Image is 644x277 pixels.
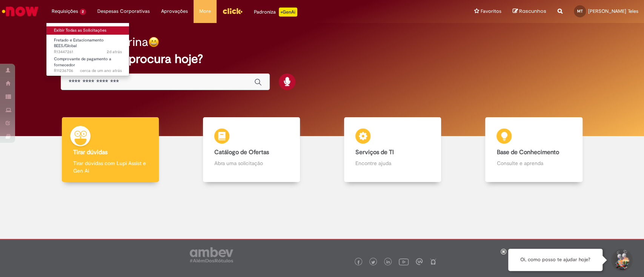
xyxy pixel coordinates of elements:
h2: O que você procura hoje? [61,52,583,66]
span: [PERSON_NAME] Teles [588,8,638,14]
b: Catálogo de Ofertas [214,148,269,156]
img: ServiceNow [1,4,40,19]
img: logo_footer_naosei.png [430,258,437,265]
b: Serviços de TI [355,148,394,156]
span: Rascunhos [519,8,546,15]
a: Catálogo de Ofertas Abra uma solicitação [181,117,322,182]
img: logo_footer_workplace.png [416,258,423,265]
img: click_logo_yellow_360x200.png [222,5,243,17]
a: Aberto R11236706 : Comprovante de pagamento a fornecedor [46,55,129,71]
a: Exibir Todas as Solicitações [46,26,129,35]
span: R11236706 [54,68,122,74]
p: Consulte e aprenda [496,159,571,167]
span: Requisições [52,8,78,15]
a: Rascunhos [513,8,546,15]
time: 12/03/2024 13:51:15 [80,68,122,73]
img: logo_footer_twitter.png [371,260,375,264]
span: Favoritos [481,8,501,15]
p: Tirar dúvidas com Lupi Assist e Gen Ai [73,159,148,174]
a: Serviços de TI Encontre ajuda [322,117,463,182]
span: More [199,8,211,15]
p: Encontre ajuda [355,159,430,167]
b: Base de Conhecimento [496,148,559,156]
img: logo_footer_facebook.png [357,260,360,264]
span: R13447261 [54,49,122,55]
img: happy-face.png [148,37,159,47]
div: Oi, como posso te ajudar hoje? [508,249,603,271]
span: Comprovante de pagamento a fornecedor [54,56,111,68]
img: logo_footer_youtube.png [399,257,409,266]
button: Iniciar Conversa de Suporte [610,249,633,271]
p: Abra uma solicitação [214,159,289,167]
span: MT [577,9,583,14]
a: Tirar dúvidas Tirar dúvidas com Lupi Assist e Gen Ai [40,117,181,182]
a: Base de Conhecimento Consulte e aprenda [463,117,604,182]
ul: Requisições [46,23,129,76]
span: cerca de um ano atrás [80,68,122,73]
span: 2 [80,9,86,15]
img: logo_footer_linkedin.png [386,260,390,265]
div: Padroniza [254,8,297,17]
time: 26/08/2025 10:09:16 [107,49,122,55]
a: Aberto R13447261 : Fretado e Estacionamento BEES/Global [46,36,129,52]
span: Aprovações [161,8,188,15]
span: 2d atrás [107,49,122,55]
p: +GenAi [279,8,297,17]
b: Tirar dúvidas [73,148,108,156]
span: Fretado e Estacionamento BEES/Global [54,37,104,49]
img: logo_footer_ambev_rotulo_gray.png [190,247,233,262]
span: Despesas Corporativas [97,8,150,15]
